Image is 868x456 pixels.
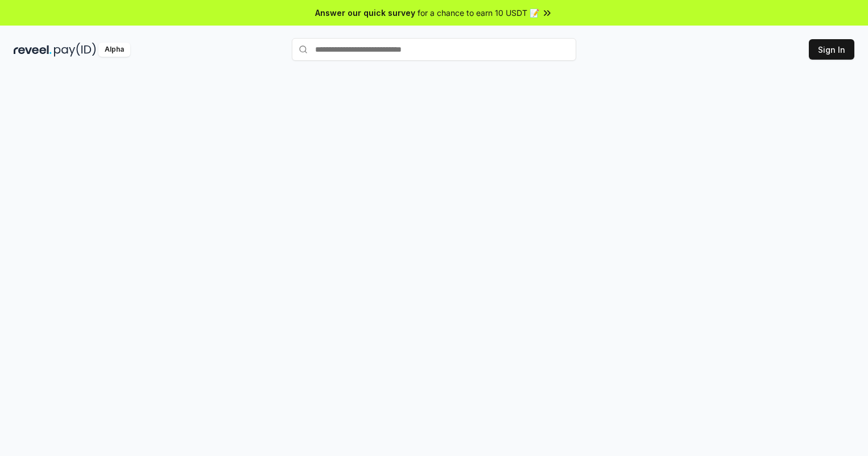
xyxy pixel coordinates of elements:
button: Sign In [809,39,854,60]
div: Alpha [98,43,130,57]
img: reveel_dark [14,43,52,57]
span: Answer our quick survey [315,7,415,19]
span: for a chance to earn 10 USDT 📝 [418,7,539,19]
img: pay_id [54,43,96,57]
